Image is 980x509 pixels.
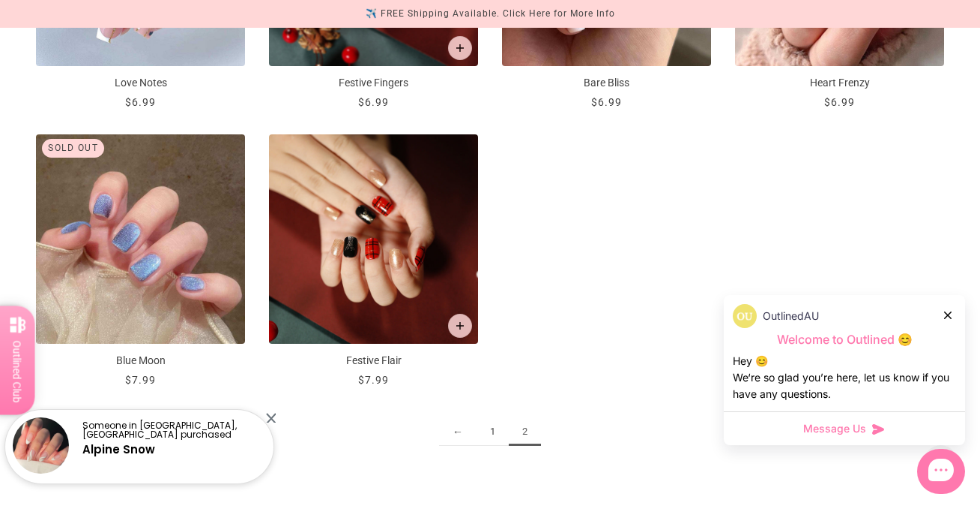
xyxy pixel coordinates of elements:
[82,421,261,439] p: Someone in [GEOGRAPHIC_DATA], [GEOGRAPHIC_DATA] purchased
[509,418,541,446] span: 2
[735,75,944,91] p: Heart Frenzy
[82,441,155,457] a: Alpine Snow
[269,353,478,369] p: Festive Flair
[366,6,615,22] div: ✈️ FREE Shipping Available. Click Here for More Info
[269,134,478,344] img: festive-flair-press-on-manicure_700x.jpg
[763,308,819,324] p: OutlinedAU
[733,353,956,402] div: Hey 😊 We‘re so glad you’re here, let us know if you have any questions.
[125,96,156,108] span: $6.99
[448,314,472,338] button: Add to cart
[477,418,509,446] a: 1
[269,75,478,91] p: Festive Fingers
[502,75,711,91] p: Bare Bliss
[269,134,478,388] a: Festive Flair
[36,75,245,91] p: Love Notes
[733,332,956,348] p: Welcome to Outlined 😊
[439,418,477,446] a: ←
[824,96,855,108] span: $6.99
[125,374,156,386] span: $7.99
[591,96,622,108] span: $6.99
[448,36,472,60] button: Add to cart
[36,134,245,388] a: Blue Moon
[42,139,104,158] div: Sold out
[358,374,389,386] span: $7.99
[733,304,757,328] img: data:image/png;base64,iVBORw0KGgoAAAANSUhEUgAAACQAAAAkCAYAAADhAJiYAAAAAXNSR0IArs4c6QAAAERlWElmTU0...
[36,353,245,369] p: Blue Moon
[803,421,866,436] span: Message Us
[358,96,389,108] span: $6.99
